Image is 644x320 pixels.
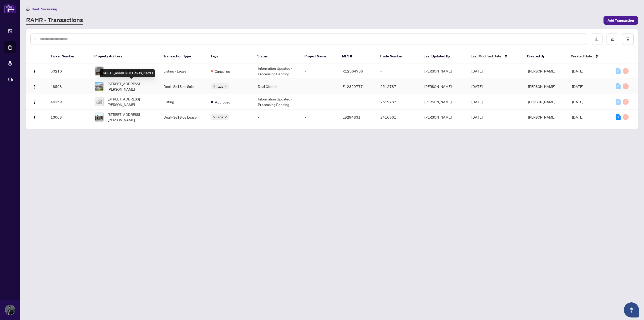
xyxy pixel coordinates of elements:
span: [STREET_ADDRESS][PERSON_NAME] [108,96,156,107]
span: [DATE] [572,115,583,119]
span: [DATE] [471,84,482,89]
img: Logo [32,85,36,89]
td: Listing - Lease [159,63,207,79]
td: - [254,110,301,125]
th: Ticket Number [47,49,90,63]
div: 0 [616,83,621,89]
button: Add Transaction [603,16,638,25]
span: down [224,85,227,88]
button: Logo [30,67,38,75]
img: thumbnail-img [95,67,103,75]
td: 50216 [47,63,91,79]
div: 0 [623,99,629,105]
td: 46169 [47,94,91,110]
td: Information Updated - Processing Pending [254,94,301,110]
td: - [301,79,339,94]
img: thumbnail-img [95,82,103,91]
span: [PERSON_NAME] [528,115,555,119]
button: download [591,33,602,45]
td: 13008 [47,110,91,125]
th: Transaction Type [159,49,206,63]
button: Logo [30,113,38,121]
span: Cancelled [215,68,230,74]
th: Created Date [567,49,611,63]
span: [DATE] [572,84,583,89]
img: logo [4,4,16,13]
a: RAHR - Transactions [26,16,83,25]
img: thumbnail-img [95,97,103,106]
td: 2416961 [376,110,420,125]
span: [DATE] [471,99,482,104]
img: Profile Icon [5,305,15,315]
td: Deal - Sell Side Sale [159,79,207,94]
td: - [301,94,339,110]
span: home [26,7,30,11]
span: 4 Tags [213,83,223,89]
td: - [301,110,339,125]
button: Logo [30,82,38,90]
td: 48598 [47,79,91,94]
th: Created By [523,49,567,63]
td: Deal - Sell Side Lease [159,110,207,125]
button: edit [607,33,618,45]
span: X12364756 [343,69,363,73]
span: E12329777 [343,84,363,89]
span: edit [611,37,614,41]
td: Listing [159,94,207,110]
th: Last Updated By [420,49,467,63]
span: [PERSON_NAME] [528,69,555,73]
span: Add Transaction [608,16,634,24]
th: Status [253,49,300,63]
th: Property Address [90,49,159,63]
span: down [224,116,227,118]
th: MLS # [338,49,376,63]
td: [PERSON_NAME] [420,94,467,110]
td: Information Updated - Processing Pending [254,63,301,79]
span: [PERSON_NAME] [528,99,555,104]
td: Deal Closed [254,79,301,94]
td: 2512787 [376,79,420,94]
button: filter [622,33,634,45]
span: Deal Processing [32,7,57,11]
td: [PERSON_NAME] [420,63,467,79]
div: 0 [616,68,621,74]
span: [DATE] [572,69,583,73]
span: [DATE] [572,99,583,104]
td: [PERSON_NAME] [420,79,467,94]
img: Logo [32,100,36,104]
img: Logo [32,69,36,74]
td: 2512787 [376,94,420,110]
td: - [376,63,420,79]
button: Open asap [624,302,639,317]
th: Trade Number [376,49,419,63]
span: Last Modified Date [471,53,501,59]
th: Last Modified Date [467,49,523,63]
span: Approved [215,99,230,105]
td: [PERSON_NAME] [420,110,467,125]
span: [STREET_ADDRESS][PERSON_NAME] [108,112,156,123]
div: 0 [623,83,629,89]
div: 0 [623,114,629,120]
td: - [301,63,339,79]
div: 1 [616,114,621,120]
span: [STREET_ADDRESS] [108,68,140,74]
span: [PERSON_NAME] [528,84,555,89]
span: [STREET_ADDRESS][PERSON_NAME] [108,81,156,92]
div: [STREET_ADDRESS][PERSON_NAME] [100,69,155,77]
span: 5 Tags [213,114,223,120]
img: Logo [32,116,36,120]
span: E9294831 [343,115,360,119]
span: [DATE] [471,115,482,119]
th: Project Name [300,49,338,63]
div: 0 [616,99,621,105]
span: Created Date [571,53,592,59]
img: thumbnail-img [95,113,103,121]
span: [DATE] [471,69,482,73]
th: Tags [206,49,253,63]
button: Logo [30,98,38,106]
div: 0 [623,68,629,74]
span: download [595,37,598,41]
span: filter [626,37,630,41]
